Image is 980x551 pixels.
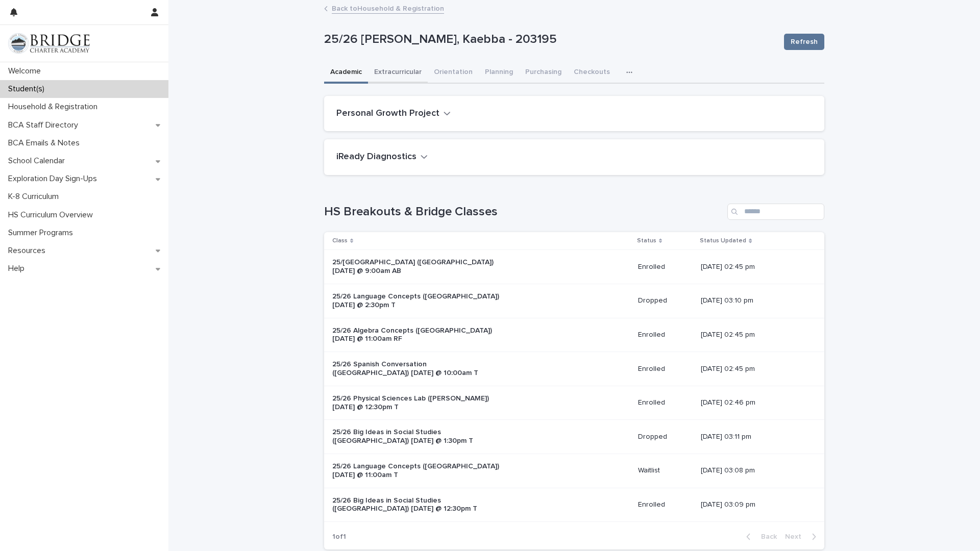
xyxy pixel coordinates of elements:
p: Welcome [4,66,49,76]
p: Status [637,235,656,246]
button: Purchasing [519,62,568,84]
p: 25/26 [PERSON_NAME], Kaebba - 203195 [324,32,776,47]
p: [DATE] 03:09 pm [701,500,808,509]
button: Checkouts [568,62,616,84]
button: Personal Growth Project [336,108,451,119]
p: 25/[GEOGRAPHIC_DATA] ([GEOGRAPHIC_DATA]) [DATE] @ 9:00am AB [332,258,502,275]
button: Refresh [784,34,824,50]
button: Academic [324,62,368,84]
p: [DATE] 02:45 pm [701,365,808,373]
p: 25/26 Big Ideas in Social Studies ([GEOGRAPHIC_DATA]) [DATE] @ 12:30pm T [332,496,502,514]
p: K-8 Curriculum [4,192,67,202]
p: BCA Emails & Notes [4,138,88,148]
p: BCA Staff Directory [4,120,86,130]
p: Enrolled [638,331,693,339]
p: Household & Registration [4,102,106,112]
p: Resources [4,246,54,256]
p: Student(s) [4,84,53,94]
img: V1C1m3IdTEidaUdm9Hs0 [8,33,90,54]
button: Extracurricular [368,62,428,84]
tr: 25/26 Physical Sciences Lab ([PERSON_NAME]) [DATE] @ 12:30pm TEnrolled[DATE] 02:46 pm [324,386,824,420]
p: 25/26 Language Concepts ([GEOGRAPHIC_DATA]) [DATE] @ 11:00am T [332,462,502,480]
p: [DATE] 02:45 pm [701,331,808,339]
p: 25/26 Big Ideas in Social Studies ([GEOGRAPHIC_DATA]) [DATE] @ 1:30pm T [332,428,502,445]
p: Enrolled [638,263,693,271]
span: Refresh [791,37,818,47]
p: Dropped [638,296,693,305]
p: Enrolled [638,365,693,373]
button: Orientation [428,62,479,84]
p: Summer Programs [4,228,81,238]
tr: 25/26 Big Ideas in Social Studies ([GEOGRAPHIC_DATA]) [DATE] @ 1:30pm TDropped[DATE] 03:11 pm [324,420,824,454]
tr: 25/26 Language Concepts ([GEOGRAPHIC_DATA]) [DATE] @ 2:30pm TDropped[DATE] 03:10 pm [324,284,824,318]
p: [DATE] 02:46 pm [701,398,808,407]
p: [DATE] 03:11 pm [701,433,808,441]
p: 25/26 Spanish Conversation ([GEOGRAPHIC_DATA]) [DATE] @ 10:00am T [332,360,502,378]
span: Back [755,533,777,540]
p: Exploration Day Sign-Ups [4,174,105,184]
p: Help [4,264,33,273]
tr: 25/[GEOGRAPHIC_DATA] ([GEOGRAPHIC_DATA]) [DATE] @ 9:00am ABEnrolled[DATE] 02:45 pm [324,250,824,284]
button: Back [738,532,781,541]
p: Enrolled [638,500,693,509]
h2: Personal Growth Project [336,108,439,119]
p: 1 of 1 [324,524,354,549]
p: Waitlist [638,466,693,475]
p: Enrolled [638,398,693,407]
p: 25/26 Physical Sciences Lab ([PERSON_NAME]) [DATE] @ 12:30pm T [332,394,502,412]
tr: 25/26 Spanish Conversation ([GEOGRAPHIC_DATA]) [DATE] @ 10:00am TEnrolled[DATE] 02:45 pm [324,352,824,386]
p: 25/26 Language Concepts ([GEOGRAPHIC_DATA]) [DATE] @ 2:30pm T [332,292,502,310]
p: Class [332,235,348,246]
button: iReady Diagnostics [336,152,428,163]
tr: 25/26 Language Concepts ([GEOGRAPHIC_DATA]) [DATE] @ 11:00am TWaitlist[DATE] 03:08 pm [324,454,824,488]
p: Dropped [638,433,693,441]
input: Search [727,204,824,220]
p: HS Curriculum Overview [4,210,101,220]
tr: 25/26 Algebra Concepts ([GEOGRAPHIC_DATA]) [DATE] @ 11:00am RFEnrolled[DATE] 02:45 pm [324,318,824,352]
p: [DATE] 03:10 pm [701,296,808,305]
p: 25/26 Algebra Concepts ([GEOGRAPHIC_DATA]) [DATE] @ 11:00am RF [332,327,502,344]
p: [DATE] 03:08 pm [701,466,808,475]
h2: iReady Diagnostics [336,152,416,163]
button: Planning [479,62,519,84]
button: Next [781,532,824,541]
p: Status Updated [700,235,746,246]
tr: 25/26 Big Ideas in Social Studies ([GEOGRAPHIC_DATA]) [DATE] @ 12:30pm TEnrolled[DATE] 03:09 pm [324,488,824,522]
h1: HS Breakouts & Bridge Classes [324,205,723,219]
p: [DATE] 02:45 pm [701,263,808,271]
span: Next [785,533,807,540]
a: Back toHousehold & Registration [332,2,444,14]
p: School Calendar [4,156,73,166]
